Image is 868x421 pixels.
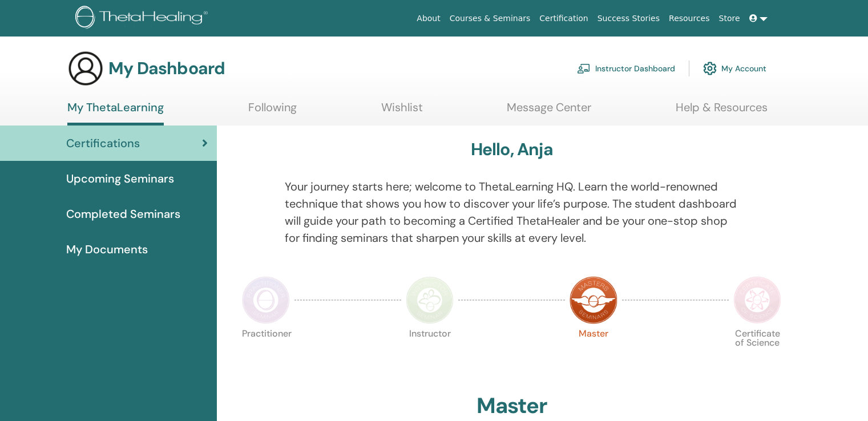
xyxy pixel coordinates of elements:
a: My Account [703,56,766,81]
p: Your journey starts here; welcome to ThetaLearning HQ. Learn the world-renowned technique that sh... [285,178,739,246]
img: chalkboard-teacher.svg [577,63,591,74]
img: Certificate of Science [733,276,781,324]
a: Resources [664,8,714,29]
a: Message Center [507,100,591,123]
p: Certificate of Science [733,329,781,377]
img: generic-user-icon.jpg [67,50,104,87]
a: About [412,8,445,29]
p: Master [570,329,617,377]
img: Practitioner [242,276,290,324]
a: Courses & Seminars [445,8,535,29]
a: Store [714,8,745,29]
span: My Documents [66,241,148,258]
a: Help & Resources [676,100,768,123]
a: Following [248,100,297,123]
p: Practitioner [242,329,290,377]
h3: Hello, Anja [471,139,553,160]
a: Instructor Dashboard [577,56,675,81]
span: Upcoming Seminars [66,170,174,187]
h3: My Dashboard [108,58,225,79]
img: logo.png [75,6,212,31]
a: Wishlist [381,100,423,123]
p: Instructor [406,329,454,377]
a: Success Stories [593,8,664,29]
img: Master [570,276,617,324]
a: Certification [535,8,592,29]
img: Instructor [406,276,454,324]
span: Completed Seminars [66,205,180,222]
h2: Master [477,393,547,419]
img: cog.svg [703,59,717,78]
span: Certifications [66,135,140,152]
a: My ThetaLearning [67,100,164,126]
